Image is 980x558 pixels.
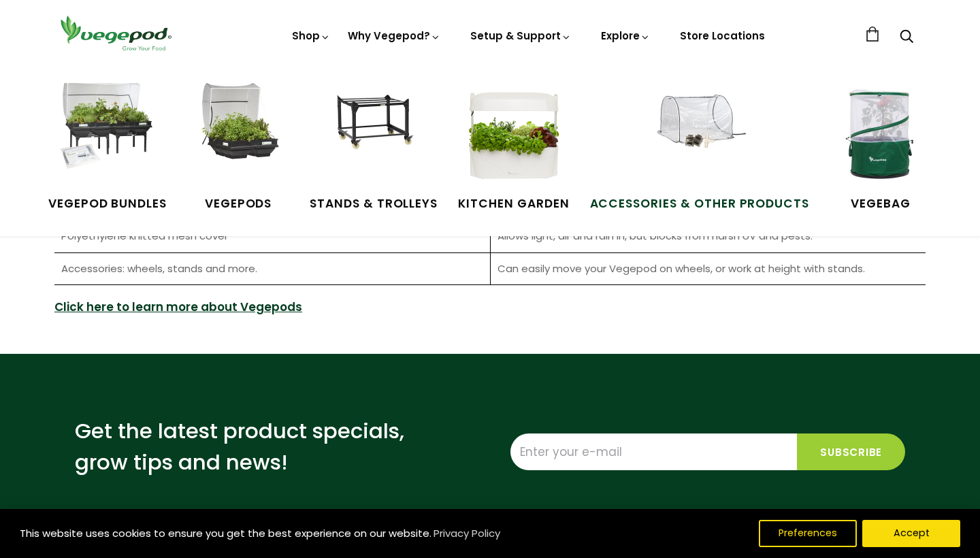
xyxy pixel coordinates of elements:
a: Explore [601,29,650,43]
span: This website uses cookies to ensure you get the best experience on our website. [20,526,431,540]
a: Privacy Policy (opens in a new tab) [431,521,502,546]
img: Stands & Trolleys [323,83,425,185]
span: Accessories & Other Products [590,195,810,213]
span: VegeBag [830,195,932,213]
a: Search [900,31,913,45]
p: Get the latest product specials, grow tips and news! [75,415,415,478]
img: VegeBag [830,83,932,185]
img: Accessories & Other Products [649,83,751,185]
a: Kitchen Garden [458,83,569,212]
img: Kitchen Garden [463,83,565,185]
a: Vegepods [187,83,289,212]
button: Preferences [759,520,857,547]
a: Setup & Support [470,29,571,43]
td: Accessories: wheels, stands and more. [54,252,490,285]
img: Raised Garden Kits [187,83,289,185]
a: Store Locations [680,29,765,43]
img: Vegepod Bundles [56,83,159,185]
img: Vegepod [54,14,177,52]
a: Accessories & Other Products [590,83,810,212]
span: Kitchen Garden [458,195,569,213]
span: Vegepods [187,195,289,213]
input: Enter your e-mail [510,433,797,470]
a: VegeBag [830,83,932,212]
a: Vegepod Bundles [48,83,167,212]
a: Shop [292,29,330,81]
td: Can easily move your Vegepod on wheels, or work at height with stands. [490,252,926,285]
span: Vegepod Bundles [48,195,167,213]
button: Accept [862,520,960,547]
span: Stands & Trolleys [310,195,438,213]
a: Click here to learn more about Vegepods [54,299,302,316]
a: Why Vegepod? [348,29,440,43]
input: Subscribe [797,433,905,470]
a: Stands & Trolleys [310,83,438,212]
